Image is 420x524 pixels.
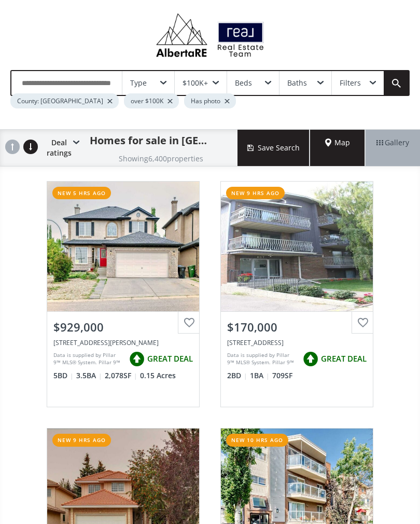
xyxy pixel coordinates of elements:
div: $170,000 [227,319,367,335]
a: new 9 hrs ago$170,000[STREET_ADDRESS]Data is supplied by Pillar 9™ MLS® System. Pillar 9™ is the ... [210,171,384,418]
button: Save Search [237,130,310,166]
span: 709 SF [272,370,292,381]
span: Gallery [376,137,409,148]
div: County: [GEOGRAPHIC_DATA] [10,93,119,108]
a: new 5 hrs ago$929,000[STREET_ADDRESS][PERSON_NAME]Data is supplied by Pillar 9™ MLS® System. Pill... [36,171,210,418]
div: Gallery [365,130,420,166]
span: 2,078 SF [105,370,137,381]
h2: Showing 6,400 properties [119,155,203,162]
h1: Homes for sale in [GEOGRAPHIC_DATA] [90,133,212,148]
img: rating icon [300,349,321,369]
span: 5 BD [53,370,74,381]
span: GREAT DEAL [147,353,193,364]
span: 2 BD [227,370,247,381]
span: 1 BA [250,370,270,381]
div: Deal ratings [41,130,79,166]
div: Beds [235,79,252,87]
img: rating icon [127,349,147,369]
img: Logo [151,10,269,60]
span: GREAT DEAL [321,353,367,364]
div: over $100K [124,93,179,108]
div: Baths [287,79,307,87]
span: 0.15 Acres [140,370,176,381]
div: Data is supplied by Pillar 9™ MLS® System. Pillar 9™ is the owner of the copyright in its MLS® Sy... [227,351,298,367]
div: Filters [340,79,361,87]
div: Map [310,130,365,166]
div: Has photo [184,93,236,108]
div: 103 Sienna Park Heath SW, Calgary, AB T3H 5K7 [53,338,193,347]
div: 607 7 Avenue NE #101, Calgary, AB T2E 0N4 [227,338,367,347]
span: 3.5 BA [76,370,102,381]
div: Type [130,79,147,87]
div: $929,000 [53,319,193,335]
span: Map [325,137,350,148]
div: Data is supplied by Pillar 9™ MLS® System. Pillar 9™ is the owner of the copyright in its MLS® Sy... [53,351,124,367]
div: $100K+ [183,79,208,87]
